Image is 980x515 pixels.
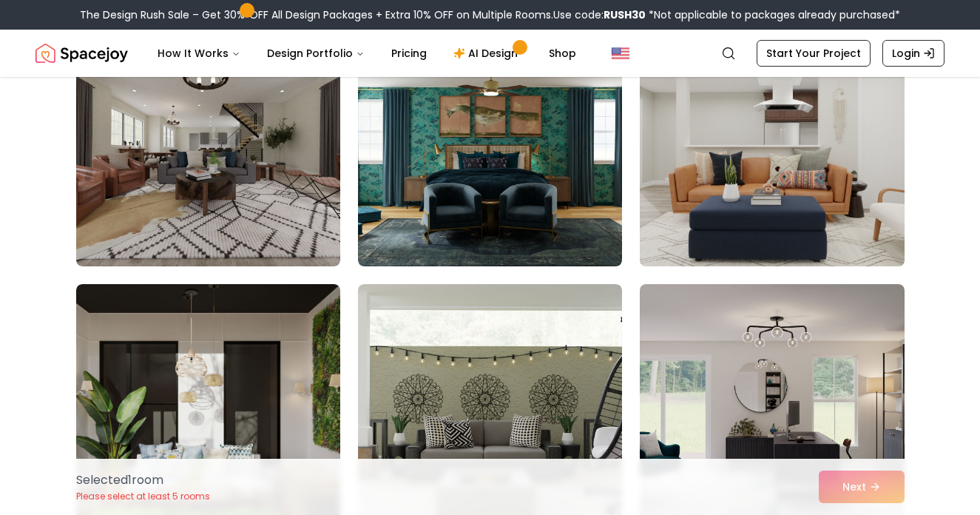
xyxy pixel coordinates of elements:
b: RUSH30 [604,7,646,22]
a: Start Your Project [757,40,871,67]
span: *Not applicable to packages already purchased* [646,7,900,22]
img: Room room-22 [76,30,340,266]
img: Room room-24 [633,24,910,272]
img: United States [612,44,629,62]
a: Shop [537,38,588,68]
p: Selected 1 room [76,471,210,489]
img: Room room-23 [358,30,622,266]
span: Use code: [553,7,646,22]
a: Pricing [379,38,439,68]
button: How It Works [146,38,252,68]
a: AI Design [442,38,534,68]
a: Spacejoy [36,38,128,68]
img: Spacejoy Logo [36,38,128,68]
button: Design Portfolio [255,38,376,68]
nav: Main [146,38,588,68]
a: Login [882,40,944,67]
p: Please select at least 5 rooms [76,491,210,502]
div: The Design Rush Sale – Get 30% OFF All Design Packages + Extra 10% OFF on Multiple Rooms. [80,7,900,22]
nav: Global [36,30,944,77]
